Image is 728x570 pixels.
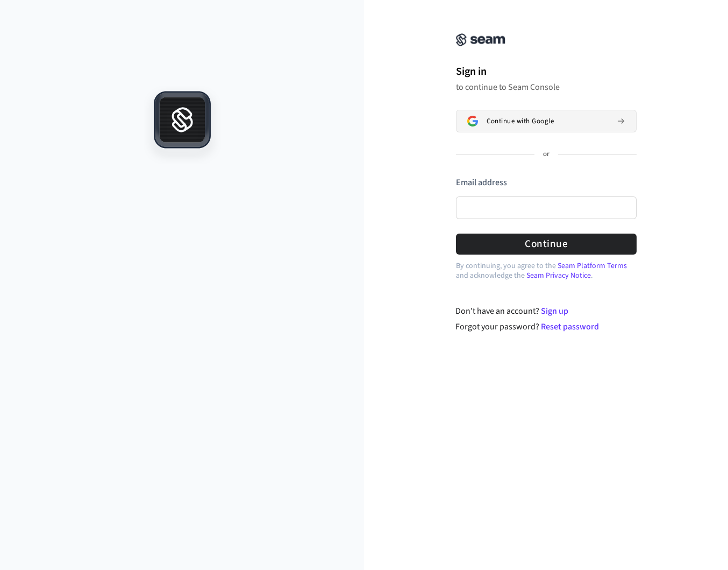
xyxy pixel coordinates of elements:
div: Don't have an account? [455,305,637,318]
span: Continue with Google [487,117,554,125]
h1: Sign in [456,64,637,80]
button: Sign in with GoogleContinue with Google [456,110,637,132]
button: Continue [456,234,637,255]
p: or [543,150,549,159]
a: Seam Platform Terms [558,261,627,271]
a: Sign up [541,305,568,317]
p: to continue to Seam Console [456,82,637,93]
img: Seam Console [456,33,505,46]
a: Reset password [541,321,599,333]
p: By continuing, you agree to the and acknowledge the . [456,261,637,280]
div: Forgot your password? [455,320,637,333]
img: Sign in with Google [467,116,478,126]
a: Seam Privacy Notice [526,270,591,281]
label: Email address [456,177,507,188]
